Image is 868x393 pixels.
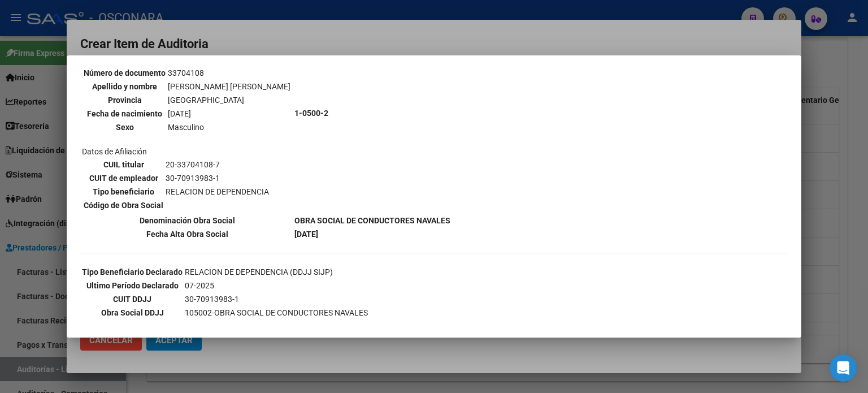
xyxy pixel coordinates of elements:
td: [DATE] [167,107,291,120]
td: 105002-OBRA SOCIAL DE CONDUCTORES NAVALES [184,306,368,319]
b: [DATE] [294,230,318,239]
th: Ultimo Período Declarado [81,279,183,292]
th: Tipo beneficiario [83,185,164,198]
b: 1-0500-2 [294,109,328,118]
td: 07-2025 [184,279,368,292]
th: Apellido y nombre [83,80,166,93]
td: RELACION DE DEPENDENCIA (DDJJ SIJP) [184,266,368,278]
th: Denominación Obra Social [81,214,293,227]
td: 30-70913983-1 [184,293,368,305]
td: Datos personales Datos de Afiliación [81,13,293,213]
td: [GEOGRAPHIC_DATA] [167,94,291,106]
th: CUIT DDJJ [81,293,183,305]
th: Código de Obra Social [83,199,164,211]
td: 20-33704108-7 [165,158,270,171]
b: OBRA SOCIAL DE CONDUCTORES NAVALES [294,216,450,225]
th: Fecha Alta Obra Social [81,228,293,240]
td: [PERSON_NAME] [PERSON_NAME] [167,80,291,93]
td: 33704108 [167,67,291,79]
th: Sexo [83,121,166,133]
th: CUIL titular [83,158,164,171]
th: Tipo Beneficiario Declarado [81,266,183,278]
div: Open Intercom Messenger [830,355,857,382]
td: 30-70913983-1 [165,172,270,184]
th: Número de documento [83,67,166,79]
th: CUIT de empleador [83,172,164,184]
th: Obra Social DDJJ [81,306,183,319]
td: Masculino [167,121,291,133]
th: Provincia [83,94,166,106]
td: RELACION DE DEPENDENCIA [165,185,270,198]
th: Fecha de nacimiento [83,107,166,120]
